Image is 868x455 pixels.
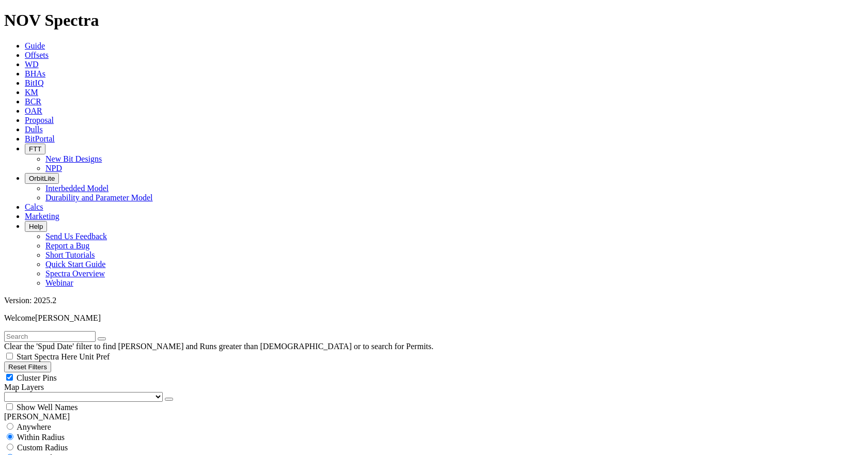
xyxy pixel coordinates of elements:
[29,175,55,182] span: OrbitLite
[25,221,47,232] button: Help
[25,134,55,143] a: BitPortal
[25,212,59,221] a: Marketing
[25,79,43,87] a: BitIQ
[25,202,43,211] a: Calcs
[4,342,433,351] span: Clear the 'Spud Date' filter to find [PERSON_NAME] and Runs greater than [DEMOGRAPHIC_DATA] or to...
[4,383,44,391] span: Map Layers
[25,97,41,106] a: BCR
[45,269,105,278] a: Spectra Overview
[79,352,110,361] span: Unit Pref
[45,154,102,163] a: New Bit Designs
[35,313,101,322] span: [PERSON_NAME]
[17,373,57,382] span: Cluster Pins
[17,352,77,361] span: Start Spectra Here
[17,422,51,431] span: Anywhere
[25,88,38,97] a: KM
[17,443,68,452] span: Custom Radius
[45,193,153,202] a: Durability and Parameter Model
[4,11,864,30] h1: NOV Spectra
[6,353,13,359] input: Start Spectra Here
[25,116,54,124] a: Proposal
[45,232,107,241] a: Send Us Feedback
[17,403,78,412] span: Show Well Names
[25,41,45,50] a: Guide
[25,106,42,115] a: OAR
[17,433,65,442] span: Within Radius
[25,69,45,78] a: BHAs
[4,296,864,305] div: Version: 2025.2
[25,51,49,59] a: Offsets
[45,250,95,259] a: Short Tutorials
[29,223,43,230] span: Help
[25,173,59,184] button: OrbitLite
[45,260,105,269] a: Quick Start Guide
[45,278,73,287] a: Webinar
[45,184,109,193] a: Interbedded Model
[4,412,864,421] div: [PERSON_NAME]
[4,331,96,342] input: Search
[45,164,62,172] a: NPD
[4,313,864,323] p: Welcome
[29,145,41,153] span: FTT
[25,125,43,134] a: Dulls
[25,60,39,69] a: WD
[45,241,89,250] a: Report a Bug
[25,144,45,154] button: FTT
[4,362,51,372] button: Reset Filters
